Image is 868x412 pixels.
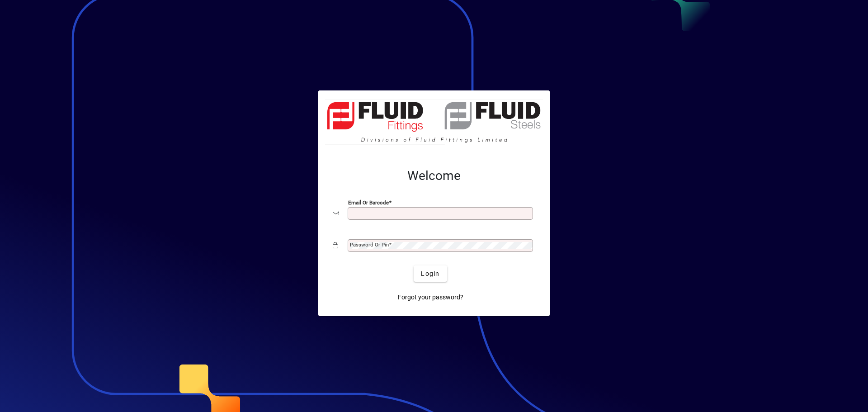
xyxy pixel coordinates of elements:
mat-label: Password or Pin [350,242,389,248]
span: Forgot your password? [398,293,463,302]
a: Forgot your password? [394,289,467,305]
span: Login [421,269,439,279]
button: Login [414,265,447,282]
h2: Welcome [333,168,535,184]
mat-label: Email or Barcode [348,199,389,206]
